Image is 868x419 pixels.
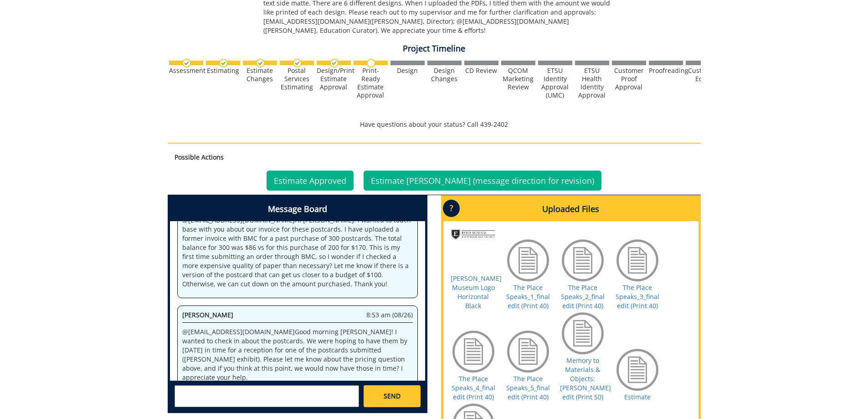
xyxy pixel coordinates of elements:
[354,67,388,99] div: Print-Ready Estimate Approval
[364,171,601,191] a: Estimate [PERSON_NAME] (message direction for revision)
[330,59,339,67] img: checkmark
[443,197,699,221] h4: Uploaded Files
[427,67,462,83] div: Design Changes
[175,153,224,161] strong: Possible Actions
[575,67,609,99] div: ETSU Health Identity Approval
[464,67,498,75] div: CD Review
[366,310,413,320] span: 8:53 am (08/26)
[616,283,659,310] a: The Place Speaks_3_final edit (Print 40)
[243,67,277,83] div: Estimate Changes
[649,67,683,75] div: Proofreading
[182,327,413,382] p: @ [EMAIL_ADDRESS][DOMAIN_NAME] Good morning [PERSON_NAME]! I wanted to check in about the postcar...
[364,385,420,407] a: SEND
[182,216,413,289] p: @ [EMAIL_ADDRESS][DOMAIN_NAME] Hi [PERSON_NAME]! I wanted to touch base with you about our invoic...
[624,393,651,401] a: Estimate
[267,171,354,191] a: Estimate Approved
[175,385,359,407] textarea: messageToSend
[170,197,425,221] h4: Message Board
[169,67,203,75] div: Assessment
[452,374,495,401] a: The Place Speaks_4_final edit (Print 40)
[451,274,502,310] a: [PERSON_NAME] Museum Logo Horizontal Black
[561,283,605,310] a: The Place Speaks_2_final edit (Print 40)
[219,59,228,67] img: checkmark
[367,59,375,67] img: no
[538,67,572,99] div: ETSU Identity Approval (UMC)
[443,200,460,217] p: ?
[182,59,191,67] img: checkmark
[206,67,240,75] div: Estimating
[560,356,611,401] a: Memory to Materials & Objects: [PERSON_NAME] edit (Print 50)
[168,120,701,129] p: Have questions about your status? Call 439-2402
[182,310,233,319] span: [PERSON_NAME]
[612,67,646,91] div: Customer Proof Approval
[256,59,265,67] img: checkmark
[168,44,701,53] h4: Project Timeline
[506,283,550,310] a: The Place Speaks_1_final edit (Print 40)
[317,67,351,91] div: Design/Print Estimate Approval
[506,374,550,401] a: The Place Speaks_5_final edit (Print 40)
[390,67,425,75] div: Design
[384,392,401,401] span: SEND
[686,67,720,83] div: Customer Edits
[293,59,302,67] img: checkmark
[501,67,535,91] div: QCOM Marketing Review
[280,67,314,91] div: Postal Services Estimating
